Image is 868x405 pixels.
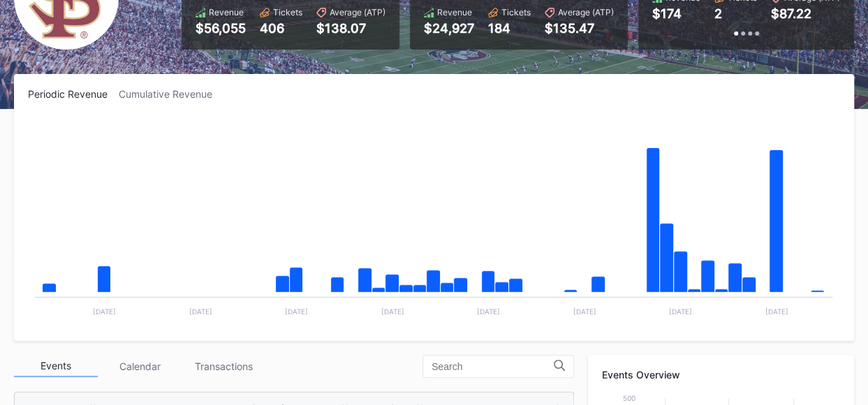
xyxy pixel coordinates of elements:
[273,7,302,17] div: Tickets
[285,307,308,316] text: [DATE]
[771,6,811,21] div: $87.22
[28,88,119,100] div: Periodic Revenue
[189,307,212,316] text: [DATE]
[488,21,531,36] div: 184
[381,307,404,316] text: [DATE]
[714,6,722,21] div: 2
[209,7,244,17] div: Revenue
[93,307,116,316] text: [DATE]
[501,7,531,17] div: Tickets
[545,21,614,36] div: $135.47
[424,21,474,36] div: $24,927
[573,307,596,316] text: [DATE]
[765,307,788,316] text: [DATE]
[28,117,839,327] svg: Chart title
[182,355,265,377] div: Transactions
[437,7,472,17] div: Revenue
[602,369,840,381] div: Events Overview
[669,307,692,316] text: [DATE]
[14,355,98,377] div: Events
[330,7,385,17] div: Average (ATP)
[477,307,500,316] text: [DATE]
[98,355,182,377] div: Calendar
[558,7,614,17] div: Average (ATP)
[119,88,223,100] div: Cumulative Revenue
[316,21,385,36] div: $138.07
[432,361,554,372] input: Search
[196,21,246,36] div: $56,055
[623,394,635,402] text: 500
[260,21,302,36] div: 406
[652,6,682,21] div: $174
